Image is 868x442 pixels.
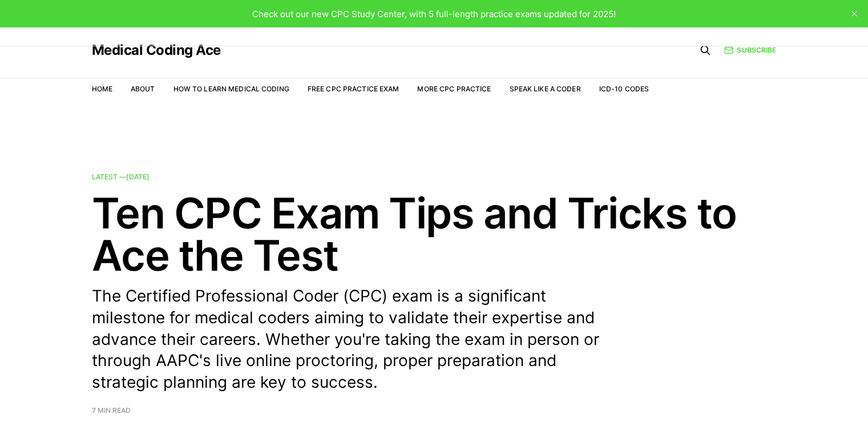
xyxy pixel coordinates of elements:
a: About [131,85,155,93]
span: Latest — [92,172,150,181]
iframe: portal-trigger [682,386,868,442]
a: Subscribe [724,45,776,55]
a: ICD-10 Codes [599,85,649,93]
button: close [845,5,863,23]
p: The Certified Professional Coder (CPC) exam is a significant milestone for medical coders aiming ... [92,286,617,393]
a: More CPC Practice [417,85,491,93]
span: Check out our new CPC Study Center, with 5 full-length practice exams updated for 2025! [252,9,616,19]
h2: Ten CPC Exam Tips and Tricks to Ace the Test [92,192,777,276]
a: Latest —[DATE] Ten CPC Exam Tips and Tricks to Ace the Test The Certified Professional Coder (CPC... [92,174,777,414]
a: Free CPC Practice Exam [308,85,399,93]
a: Medical Coding Ace [92,43,221,57]
time: [DATE] [126,172,150,181]
a: How to Learn Medical Coding [173,85,289,93]
a: Speak Like a Coder [510,85,581,93]
span: 7 min read [92,407,131,414]
a: Home [92,85,112,93]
